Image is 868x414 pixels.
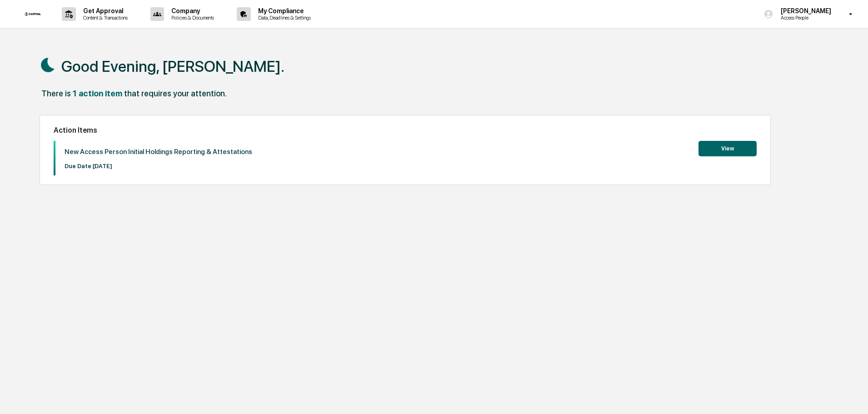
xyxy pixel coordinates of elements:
img: logo [22,10,44,19]
p: Access People [773,15,836,21]
p: New Access Person Initial Holdings Reporting & Attestations [65,148,252,156]
p: Get Approval [76,7,132,15]
a: View [698,144,757,152]
p: [PERSON_NAME] [773,7,836,15]
p: Due Date: [DATE] [65,163,252,170]
p: Content & Transactions [76,15,132,21]
p: Policies & Documents [164,15,219,21]
p: Data, Deadlines & Settings [251,15,315,21]
div: There is [41,89,71,98]
h2: Action Items [54,126,757,135]
p: Company [164,7,219,15]
div: 1 action item [73,89,122,98]
h1: Good Evening, [PERSON_NAME]. [61,57,284,75]
button: View [698,141,757,156]
p: My Compliance [251,7,315,15]
div: that requires your attention. [124,89,227,98]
